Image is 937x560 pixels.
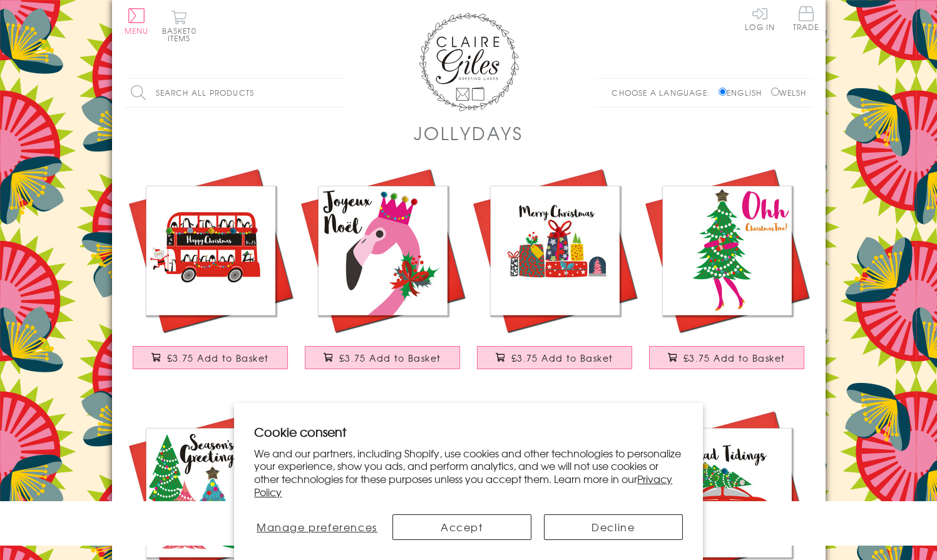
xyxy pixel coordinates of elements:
[544,514,683,540] button: Decline
[392,514,531,540] button: Accept
[793,6,819,31] span: Trade
[641,165,813,337] img: Christmas Card, Ohh Christmas Tree! Embellished with a shiny padded star
[254,514,379,540] button: Manage preferences
[162,10,197,42] button: Basket0 items
[125,165,297,337] img: Christmas Card, Santa on the Bus, Embellished with colourful pompoms
[719,88,727,96] input: English
[649,346,804,369] button: £3.75 Add to Basket
[793,6,819,33] a: Trade
[684,352,786,364] span: £3.75 Add to Basket
[125,25,149,36] span: Menu
[469,165,641,337] img: Christmas Card, Pile of Presents, Embellished with colourful pompoms
[254,471,672,499] a: Privacy Policy
[168,25,197,44] span: 0 items
[125,165,297,382] a: Christmas Card, Santa on the Bus, Embellished with colourful pompoms £3.75 Add to Basket
[419,13,519,111] img: Claire Giles Greetings Cards
[511,352,613,364] span: £3.75 Add to Basket
[254,447,683,499] p: We and our partners, including Shopify, use cookies and other technologies to personalize your ex...
[771,88,779,96] input: Welsh
[254,423,683,440] h2: Cookie consent
[305,346,460,369] button: £3.75 Add to Basket
[339,352,441,364] span: £3.75 Add to Basket
[297,165,469,337] img: Christmas Card, Flamingo, Joueux Noel, Embellished with colourful pompoms
[641,165,813,382] a: Christmas Card, Ohh Christmas Tree! Embellished with a shiny padded star £3.75 Add to Basket
[771,87,807,98] label: Welsh
[745,6,775,31] a: Log In
[133,346,288,369] button: £3.75 Add to Basket
[167,352,269,364] span: £3.75 Add to Basket
[125,8,149,34] button: Menu
[125,79,344,107] input: Search all products
[331,79,344,107] input: Search
[257,519,377,534] span: Manage preferences
[297,165,469,382] a: Christmas Card, Flamingo, Joueux Noel, Embellished with colourful pompoms £3.75 Add to Basket
[469,165,641,382] a: Christmas Card, Pile of Presents, Embellished with colourful pompoms £3.75 Add to Basket
[719,87,768,98] label: English
[612,87,716,98] p: Choose a language:
[477,346,632,369] button: £3.75 Add to Basket
[414,120,523,146] h1: JollyDays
